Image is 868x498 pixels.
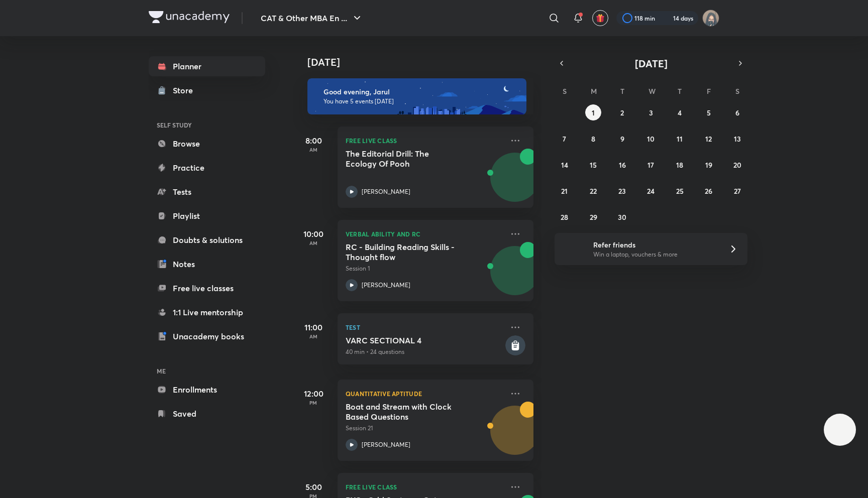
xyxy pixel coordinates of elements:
abbr: Wednesday [648,86,656,96]
button: September 10, 2025 [643,131,659,147]
abbr: September 2, 2025 [620,108,624,117]
button: September 27, 2025 [729,183,745,199]
button: September 25, 2025 [672,183,688,199]
abbr: September 24, 2025 [647,186,655,196]
abbr: September 3, 2025 [649,108,653,117]
button: September 18, 2025 [672,157,688,173]
abbr: September 6, 2025 [735,108,739,117]
a: Company Logo [149,11,230,26]
h6: ME [149,362,265,380]
a: Store [149,80,265,100]
h6: Good evening, Jarul [323,87,517,96]
abbr: September 15, 2025 [590,160,597,170]
button: September 9, 2025 [614,131,630,147]
img: Company Logo [149,11,230,23]
abbr: September 23, 2025 [618,186,626,196]
p: [PERSON_NAME] [362,281,410,290]
abbr: September 18, 2025 [676,160,683,170]
button: September 4, 2025 [672,104,688,120]
a: Free live classes [149,278,265,298]
button: September 24, 2025 [643,183,659,199]
img: Avatar [491,252,539,300]
img: Avatar [491,158,539,206]
h6: Refer friends [593,239,717,250]
abbr: September 17, 2025 [647,160,654,170]
abbr: Monday [591,86,597,96]
h5: 5:00 [293,481,334,493]
img: referral [563,239,583,259]
abbr: September 21, 2025 [561,186,568,196]
p: Test [346,321,503,333]
abbr: September 25, 2025 [676,186,684,196]
button: September 7, 2025 [557,131,573,147]
abbr: September 12, 2025 [705,134,712,144]
p: 40 min • 24 questions [346,347,503,356]
a: Practice [149,158,265,178]
p: Session 1 [346,264,503,273]
a: Doubts & solutions [149,230,265,250]
button: September 17, 2025 [643,157,659,173]
h5: VARC SECTIONAL 4 [346,335,503,345]
a: Unacademy books [149,326,265,346]
button: September 30, 2025 [614,209,630,225]
button: September 16, 2025 [614,157,630,173]
img: Avatar [491,411,539,459]
abbr: September 19, 2025 [705,160,712,170]
button: September 1, 2025 [585,104,601,120]
img: evening [307,78,526,114]
button: September 28, 2025 [557,209,573,225]
a: Saved [149,404,265,424]
abbr: September 29, 2025 [590,212,597,222]
p: [PERSON_NAME] [362,187,410,196]
abbr: September 10, 2025 [647,134,655,144]
button: September 20, 2025 [729,157,745,173]
a: Browse [149,134,265,154]
h5: Boat and Stream with Clock Based Questions [346,402,471,422]
h4: [DATE] [307,56,544,68]
p: AM [293,240,334,246]
button: September 29, 2025 [585,209,601,225]
button: September 3, 2025 [643,104,659,120]
p: PM [293,400,334,406]
button: September 26, 2025 [701,183,717,199]
button: September 11, 2025 [672,131,688,147]
p: AM [293,333,334,339]
img: streak [661,13,671,23]
h5: 8:00 [293,135,334,147]
abbr: September 14, 2025 [561,160,568,170]
a: Planner [149,56,265,76]
abbr: September 8, 2025 [591,134,595,144]
button: September 13, 2025 [729,131,745,147]
abbr: September 28, 2025 [561,212,568,222]
p: FREE LIVE CLASS [346,481,503,493]
abbr: September 1, 2025 [592,108,595,117]
button: September 2, 2025 [614,104,630,120]
abbr: September 20, 2025 [733,160,741,170]
a: Notes [149,254,265,274]
button: avatar [592,10,608,26]
img: ttu [834,424,846,436]
button: [DATE] [569,56,733,70]
abbr: September 9, 2025 [620,134,624,144]
div: Store [173,84,199,96]
abbr: Saturday [735,86,739,96]
abbr: Tuesday [620,86,624,96]
button: September 12, 2025 [701,131,717,147]
h6: SELF STUDY [149,116,265,134]
abbr: Sunday [563,86,567,96]
h5: RC - Building Reading Skills - Thought flow [346,242,471,262]
button: September 5, 2025 [701,104,717,120]
button: September 14, 2025 [557,157,573,173]
abbr: September 7, 2025 [563,134,566,144]
p: AM [293,147,334,153]
h5: 12:00 [293,388,334,400]
span: [DATE] [635,57,668,70]
abbr: September 4, 2025 [678,108,682,117]
abbr: September 5, 2025 [707,108,711,117]
a: Tests [149,182,265,202]
h5: The Editorial Drill: The Ecology Of Pooh [346,149,471,169]
a: 1:1 Live mentorship [149,302,265,322]
button: September 6, 2025 [729,104,745,120]
abbr: September 13, 2025 [734,134,741,144]
button: CAT & Other MBA En ... [255,8,369,28]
